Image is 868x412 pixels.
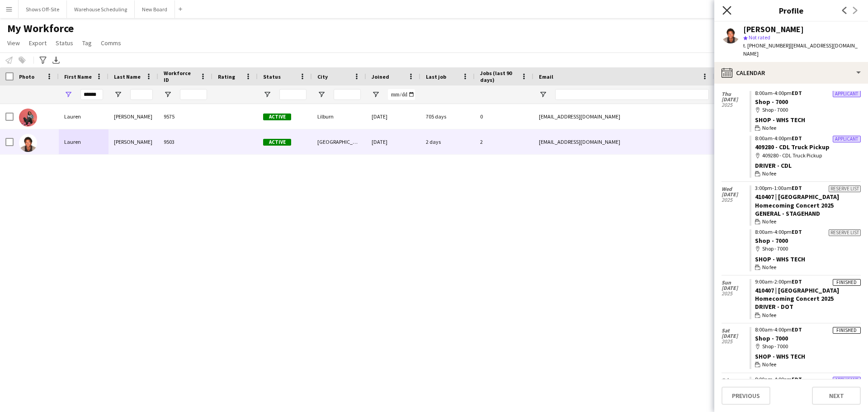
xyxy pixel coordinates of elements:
span: EDT [792,228,802,235]
button: Open Filter Menu [263,90,271,99]
div: [EMAIL_ADDRESS][DOMAIN_NAME] [533,104,714,129]
div: Applicant [833,377,861,384]
div: [PERSON_NAME] [108,104,158,129]
button: Open Filter Menu [114,90,122,99]
div: Finished [833,327,861,334]
a: Status [52,37,77,49]
span: No fee [762,360,776,369]
button: Open Filter Menu [372,90,380,99]
span: t. [PHONE_NUMBER] [743,42,790,49]
span: EDT [792,376,802,383]
span: Sun [722,280,750,285]
div: [DATE] [366,129,420,154]
span: 2025 [722,291,750,296]
button: Previous [722,387,770,405]
div: 8:00am-4:00pm [755,136,861,141]
button: Warehouse Scheduling [67,0,135,18]
input: Joined Filter Input [388,89,415,100]
input: Workforce ID Filter Input [180,89,207,100]
span: Fri [722,378,750,383]
span: Workforce ID [164,70,196,83]
span: Last job [426,73,446,80]
div: Calendar [714,62,868,84]
button: Open Filter Menu [317,90,325,99]
span: Status [263,73,281,80]
input: First Name Filter Input [80,89,103,100]
span: Joined [372,73,389,80]
div: Lauren [59,129,108,154]
span: Sat [722,328,750,333]
div: Applicant [833,136,861,142]
img: Lauren Bromell [19,109,37,127]
span: No fee [762,170,776,178]
button: Open Filter Menu [164,90,172,99]
div: Driver - DOT [755,303,861,311]
div: [DATE] [366,104,420,129]
span: Rating [218,73,235,80]
div: [PERSON_NAME] [743,25,804,33]
span: Not rated [749,34,770,41]
span: [DATE] [722,97,750,102]
div: Shop - WHS Tech [755,116,861,124]
div: Shop - 7000 [755,106,861,114]
button: Open Filter Menu [64,90,72,99]
button: New Board [135,0,175,18]
a: Shop - 7000 [755,237,788,245]
span: My Workforce [7,22,74,35]
span: Tag [82,39,92,47]
span: City [317,73,328,80]
span: Export [29,39,47,47]
div: 9:00am-2:00pm [755,279,861,284]
div: 8:00am-4:00pm [755,327,861,332]
div: Reserve list [829,229,861,236]
span: [DATE] [722,192,750,197]
span: Active [263,139,291,146]
input: Last Name Filter Input [130,89,153,100]
span: No fee [762,124,776,132]
h3: Profile [714,5,868,16]
input: Email Filter Input [555,89,709,100]
a: Tag [79,37,95,49]
div: 2 [475,129,533,154]
a: 410407 | [GEOGRAPHIC_DATA] Homecoming Concert 2025 [755,286,839,303]
input: Status Filter Input [279,89,307,100]
a: 410407 | [GEOGRAPHIC_DATA] Homecoming Concert 2025 [755,193,839,209]
div: Reserve list [829,185,861,192]
app-action-btn: Advanced filters [38,55,48,66]
div: General - Stagehand [755,209,861,218]
div: Shop - WHS Tech [755,255,861,263]
span: EDT [792,90,802,96]
input: City Filter Input [334,89,361,100]
div: [PERSON_NAME] [108,129,158,154]
span: View [7,39,20,47]
div: Shop - 7000 [755,245,861,253]
div: [GEOGRAPHIC_DATA], [GEOGRAPHIC_DATA] [312,129,366,154]
a: Export [25,37,50,49]
span: [DATE] [722,333,750,339]
div: Finished [833,279,861,286]
div: Shop - WHS Tech [755,352,861,360]
div: 3:00pm-1:00am [755,185,861,191]
div: 8:00am-4:00pm [755,90,861,96]
button: Open Filter Menu [539,90,547,99]
div: Lauren [59,104,108,129]
a: View [4,37,24,49]
span: [DATE] [722,285,750,291]
span: 2025 [722,102,750,108]
span: 2025 [722,339,750,344]
app-action-btn: Export XLSX [51,55,61,66]
a: Shop - 7000 [755,98,788,106]
span: Jobs (last 90 days) [480,70,517,83]
div: 9503 [158,129,212,154]
div: 409280 - CDL Truck Pickup [755,152,861,160]
span: | [EMAIL_ADDRESS][DOMAIN_NAME] [743,42,858,57]
div: Applicant [833,90,861,97]
span: Thu [722,91,750,97]
span: Active [263,114,291,120]
span: EDT [792,185,802,191]
span: Last Name [114,73,141,80]
span: Status [56,39,73,47]
span: Photo [19,73,34,80]
span: EDT [792,278,802,285]
div: Shop - 7000 [755,342,861,350]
